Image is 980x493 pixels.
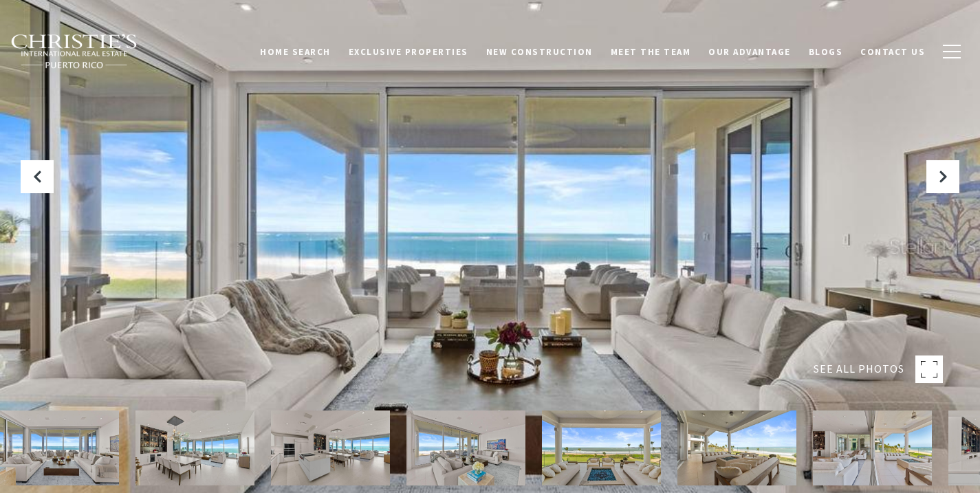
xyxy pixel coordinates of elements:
[602,38,700,64] a: Meet the Team
[813,410,932,485] img: 7000 BAHIA BEACH BLVD #1302
[10,34,138,69] img: Christie's International Real Estate black text logo
[708,45,791,56] span: Our Advantage
[677,410,796,485] img: 7000 BAHIA BEACH BLVD #1302
[809,45,843,56] span: Blogs
[349,45,468,56] span: Exclusive Properties
[542,410,661,485] img: 7000 BAHIA BEACH BLVD #1302
[135,410,254,485] img: 7000 BAHIA BEACH BLVD #1302
[699,38,800,64] a: Our Advantage
[860,45,925,56] span: Contact Us
[406,410,525,485] img: 7000 BAHIA BEACH BLVD #1302
[814,360,904,378] span: SEE ALL PHOTOS
[271,410,390,485] img: 7000 BAHIA BEACH BLVD #1302
[340,38,477,64] a: Exclusive Properties
[477,38,602,64] a: New Construction
[800,38,852,64] a: Blogs
[486,45,593,56] span: New Construction
[251,38,340,64] a: Home Search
